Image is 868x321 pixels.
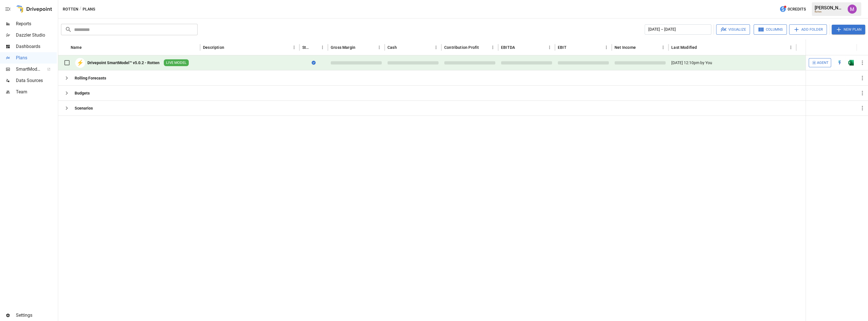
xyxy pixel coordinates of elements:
[375,43,383,51] button: Gross Margin column menu
[41,65,45,72] span: ™
[671,45,697,50] div: Last Modified
[716,24,750,35] button: Visualize
[777,4,808,14] button: 0Credits
[602,43,610,51] button: EBIT column menu
[87,60,160,66] div: Drivepoint SmartModel™ v5.0.2 - Rotten
[860,43,868,51] button: Sort
[290,43,298,51] button: Description column menu
[16,66,41,73] span: SmartModel
[16,54,57,61] span: Plans
[489,43,497,51] button: Contribution Profit column menu
[302,45,310,50] div: Status
[645,24,711,35] button: [DATE] – [DATE]
[848,60,854,66] img: excel-icon.76473adf.svg
[203,45,224,50] div: Description
[659,43,667,51] button: Net Income column menu
[837,60,842,66] img: quick-edit-flash.b8aec18c.svg
[75,75,106,81] div: Rolling Forecasts
[331,45,355,50] div: Gross Margin
[815,11,844,13] div: Rotten
[754,24,787,35] button: Columns
[567,43,575,51] button: Sort
[501,45,515,50] div: EBITDA
[82,43,90,51] button: Sort
[832,25,865,34] button: New Plan
[668,55,796,70] div: [DATE] 12:10pm by You
[225,43,233,51] button: Sort
[697,43,705,51] button: Sort
[63,6,78,13] button: Rotten
[444,45,479,50] div: Contribution Profit
[615,45,636,50] div: Net Income
[311,43,318,51] button: Sort
[387,45,397,50] div: Cash
[356,43,364,51] button: Sort
[787,43,795,51] button: Last Modified column menu
[848,5,857,14] img: Umer Muhammed
[397,43,405,51] button: Sort
[16,32,57,39] span: Dazzler Studio
[16,43,57,50] span: Dashboards
[636,43,644,51] button: Sort
[75,105,93,111] div: Scenarios
[515,43,523,51] button: Sort
[815,5,844,11] div: [PERSON_NAME]
[479,43,487,51] button: Sort
[75,58,85,68] div: ⚡
[16,89,57,95] span: Team
[318,43,326,51] button: Status column menu
[75,90,90,96] div: Budgets
[788,6,806,13] span: 0 Credits
[837,60,842,66] div: Open in Quick Edit
[71,45,82,50] div: Name
[16,77,57,84] span: Data Sources
[164,60,189,66] span: LIVE MODEL
[817,60,829,66] span: Agent
[16,312,57,319] span: Settings
[789,24,827,35] button: Add Folder
[558,45,567,50] div: EBIT
[16,20,57,27] span: Reports
[848,60,854,66] div: Open in Excel
[809,58,831,67] button: Agent
[312,60,316,66] div: Sync complete
[546,43,553,51] button: EBITDA column menu
[79,6,81,13] div: /
[844,1,860,17] button: Umer Muhammed
[432,43,440,51] button: Cash column menu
